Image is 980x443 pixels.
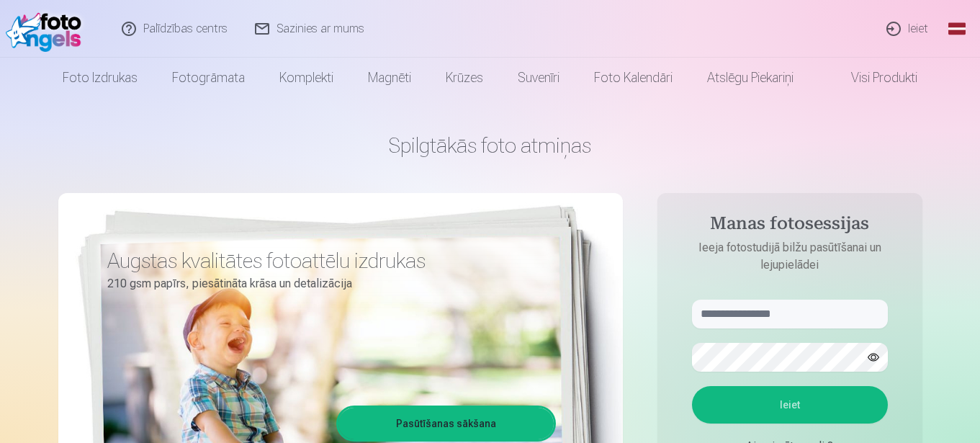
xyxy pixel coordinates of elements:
a: Suvenīri [500,58,577,98]
a: Foto izdrukas [45,58,155,98]
p: Ieeja fotostudijā bilžu pasūtīšanai un lejupielādei [678,239,902,274]
img: /fa1 [6,6,89,52]
p: 210 gsm papīrs, piesātināta krāsa un detalizācija [107,274,545,294]
button: Ieiet [692,386,888,424]
a: Visi produkti [811,58,935,98]
a: Pasūtīšanas sākšana [338,408,554,439]
a: Atslēgu piekariņi [690,58,811,98]
h3: Augstas kvalitātes fotoattēlu izdrukas [107,248,545,274]
a: Foto kalendāri [577,58,690,98]
a: Krūzes [428,58,500,98]
h4: Manas fotosessijas [678,213,902,239]
h1: Spilgtākās foto atmiņas [58,133,922,158]
a: Komplekti [262,58,351,98]
a: Magnēti [351,58,428,98]
a: Fotogrāmata [155,58,262,98]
